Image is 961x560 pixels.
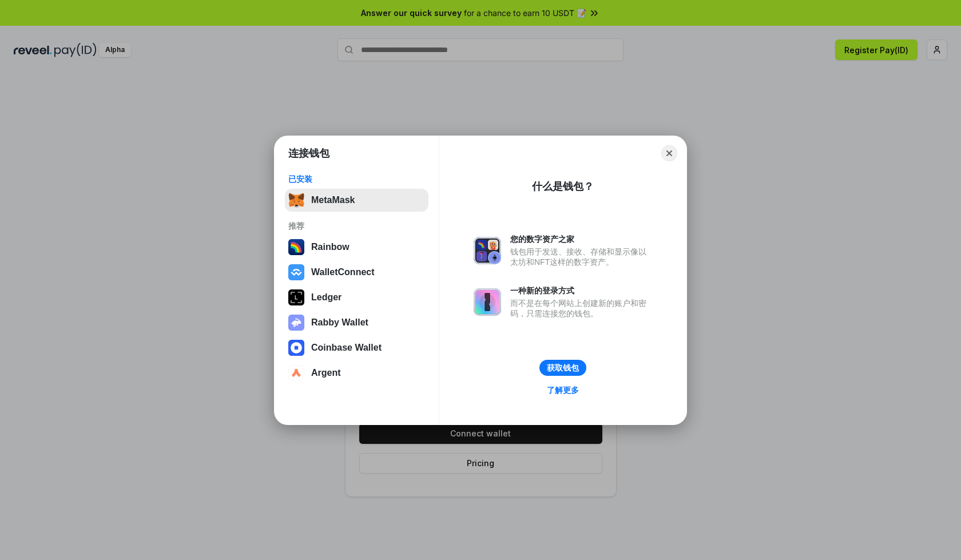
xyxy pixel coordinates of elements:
[311,317,368,328] div: Rabby Wallet
[285,336,428,359] button: Coinbase Wallet
[311,292,341,303] div: Ledger
[510,234,652,244] div: 您的数字资产之家
[288,221,425,231] div: 推荐
[474,237,501,264] img: svg+xml,%3Csvg%20xmlns%3D%22http%3A%2F%2Fwww.w3.org%2F2000%2Fsvg%22%20fill%3D%22none%22%20viewBox...
[532,180,594,193] div: 什么是钱包？
[288,174,425,184] div: 已安装
[285,261,428,284] button: WalletConnect
[288,264,304,280] img: svg+xml,%3Csvg%20width%3D%2228%22%20height%3D%2228%22%20viewBox%3D%220%200%2028%2028%22%20fill%3D...
[540,383,586,398] a: 了解更多
[510,247,652,267] div: 钱包用于发送、接收、存储和显示像以太坊和NFT这样的数字资产。
[311,343,382,353] div: Coinbase Wallet
[547,363,579,373] div: 获取钱包
[288,289,304,305] img: svg+xml,%3Csvg%20xmlns%3D%22http%3A%2F%2Fwww.w3.org%2F2000%2Fsvg%22%20width%3D%2228%22%20height%3...
[288,239,304,255] img: svg+xml,%3Csvg%20width%3D%22120%22%20height%3D%22120%22%20viewBox%3D%220%200%20120%20120%22%20fil...
[311,195,355,205] div: MetaMask
[311,368,341,378] div: Argent
[285,311,428,334] button: Rabby Wallet
[285,236,428,259] button: Rainbow
[288,192,304,208] img: svg+xml,%3Csvg%20fill%3D%22none%22%20height%3D%2233%22%20viewBox%3D%220%200%2035%2033%22%20width%...
[661,145,677,161] button: Close
[474,288,501,316] img: svg+xml,%3Csvg%20xmlns%3D%22http%3A%2F%2Fwww.w3.org%2F2000%2Fsvg%22%20fill%3D%22none%22%20viewBox...
[285,189,428,212] button: MetaMask
[547,385,579,395] div: 了解更多
[288,340,304,356] img: svg+xml,%3Csvg%20width%3D%2228%22%20height%3D%2228%22%20viewBox%3D%220%200%2028%2028%22%20fill%3D...
[285,286,428,309] button: Ledger
[288,146,329,160] h1: 连接钱包
[285,362,428,384] button: Argent
[288,365,304,381] img: svg+xml,%3Csvg%20width%3D%2228%22%20height%3D%2228%22%20viewBox%3D%220%200%2028%2028%22%20fill%3D...
[288,315,304,331] img: svg+xml,%3Csvg%20xmlns%3D%22http%3A%2F%2Fwww.w3.org%2F2000%2Fsvg%22%20fill%3D%22none%22%20viewBox...
[510,285,652,296] div: 一种新的登录方式
[510,298,652,319] div: 而不是在每个网站上创建新的账户和密码，只需连接您的钱包。
[311,267,375,277] div: WalletConnect
[539,360,586,376] button: 获取钱包
[311,242,350,252] div: Rainbow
